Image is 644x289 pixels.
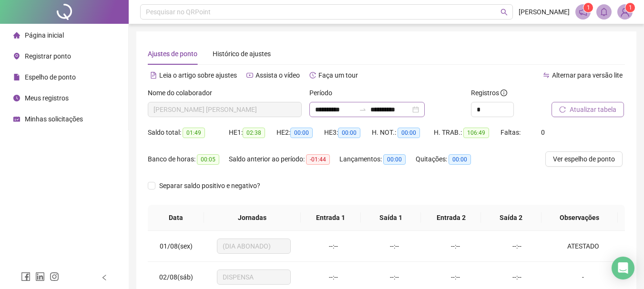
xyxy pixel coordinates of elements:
span: ELIS REGINA NEVES MACIEL [153,102,296,117]
span: 00:00 [449,154,471,165]
div: HE 1: [229,127,276,138]
span: 02:38 [243,128,265,138]
th: Observações [542,205,618,231]
span: 00:05 [197,154,219,165]
div: Banco de horas: [148,154,229,165]
div: H. TRAB.: [434,127,501,138]
div: HE 2: [276,127,324,138]
button: Ver espelho de ponto [545,151,623,167]
span: Registros [471,88,507,98]
span: info-circle [501,90,507,96]
span: youtube [246,72,253,79]
span: 1 [629,4,632,11]
span: bell [600,8,608,16]
span: swap [543,72,550,79]
span: environment [13,53,20,60]
span: 01:49 [183,128,205,138]
span: Separar saldo positivo e negativo? [155,180,264,191]
span: 00:00 [383,154,406,165]
span: 01/08(sex) [160,242,193,250]
span: (DIA ABONADO) [223,239,285,253]
span: linkedin [35,272,45,281]
th: Jornadas [204,205,301,231]
span: reload [559,106,566,113]
div: ATESTADO [555,241,611,251]
span: Faça um tour [318,71,358,79]
span: Ajustes de ponto [148,50,197,58]
div: --:-- [494,241,540,251]
div: --:-- [433,241,479,251]
span: to [359,106,367,113]
span: -01:44 [306,154,330,165]
span: Assista o vídeo [256,71,300,79]
span: facebook [21,272,31,281]
span: 1 [587,4,590,11]
span: Faltas: [501,129,522,136]
span: Alternar para versão lite [552,71,623,79]
th: Data [148,205,204,231]
sup: Atualize o seu contato no menu Meus Dados [625,3,635,12]
span: schedule [13,116,20,122]
span: [PERSON_NAME] [519,7,570,17]
div: --:-- [372,241,418,251]
span: Atualizar tabela [570,104,616,115]
div: - [555,272,611,282]
span: Registrar ponto [25,52,71,60]
span: Página inicial [25,31,64,39]
span: 0 [541,129,545,136]
th: Saída 1 [361,205,421,231]
span: Ver espelho de ponto [553,154,615,164]
th: Entrada 2 [421,205,481,231]
div: Open Intercom Messenger [612,257,634,279]
span: Histórico de ajustes [213,50,271,58]
span: file [13,74,20,80]
label: Nome do colaborador [148,88,218,98]
div: Saldo total: [148,127,229,138]
span: 00:00 [338,128,360,138]
label: Período [309,88,338,98]
span: left [101,274,108,281]
span: notification [579,8,587,16]
span: Leia o artigo sobre ajustes [159,71,237,79]
th: Entrada 1 [301,205,361,231]
span: 106:49 [463,128,489,138]
div: Saldo anterior ao período: [229,154,339,165]
span: Observações [549,212,610,223]
div: Lançamentos: [339,154,416,165]
span: clock-circle [13,95,20,101]
button: Atualizar tabela [552,102,624,117]
span: DISPENSA [223,270,285,284]
span: home [13,32,20,39]
span: 00:00 [290,128,313,138]
span: search [501,9,508,16]
sup: 1 [583,3,593,12]
span: Espelho de ponto [25,73,76,81]
span: Meus registros [25,94,69,102]
div: Quitações: [416,154,482,165]
div: --:-- [311,272,357,282]
div: --:-- [494,272,540,282]
span: 02/08(sáb) [159,273,193,281]
img: 90496 [618,5,632,19]
span: swap-right [359,106,367,113]
span: history [309,72,316,79]
span: instagram [50,272,59,281]
span: Minhas solicitações [25,115,83,123]
div: H. NOT.: [372,127,434,138]
div: HE 3: [324,127,372,138]
div: --:-- [372,272,418,282]
span: file-text [150,72,157,79]
div: --:-- [311,241,357,251]
span: 00:00 [398,128,420,138]
div: --:-- [433,272,479,282]
th: Saída 2 [481,205,541,231]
